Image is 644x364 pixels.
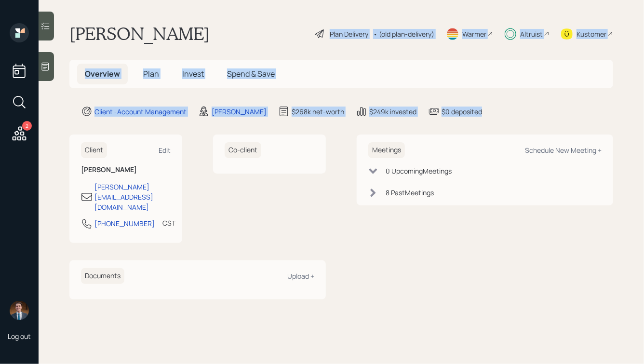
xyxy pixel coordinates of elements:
div: • (old plan-delivery) [373,29,434,39]
div: [PERSON_NAME][EMAIL_ADDRESS][DOMAIN_NAME] [94,182,171,212]
h6: Documents [81,268,124,284]
span: Invest [182,68,204,79]
h6: Client [81,142,107,158]
img: hunter_neumayer.jpg [10,301,29,320]
div: Altruist [520,29,543,39]
div: Plan Delivery [330,29,368,39]
div: CST [162,218,175,228]
h6: [PERSON_NAME] [81,166,171,174]
div: $0 deposited [442,107,482,117]
div: Schedule New Meeting + [525,146,602,155]
h1: [PERSON_NAME] [69,23,210,44]
div: Log out [8,332,31,341]
div: Client · Account Management [94,107,187,117]
div: 0 Upcoming Meeting s [386,166,452,176]
div: 2 [22,121,32,131]
div: $249k invested [369,107,416,117]
div: Upload + [287,271,314,281]
div: 8 Past Meeting s [386,188,434,198]
div: [PHONE_NUMBER] [94,218,155,229]
h6: Meetings [368,142,405,158]
span: Plan [143,68,159,79]
div: Kustomer [577,29,606,39]
div: Edit [159,146,171,155]
span: Spend & Save [227,68,275,79]
span: Overview [85,68,120,79]
h6: Co-client [225,142,261,158]
div: Warmer [462,29,486,39]
div: $268k net-worth [292,107,344,117]
div: [PERSON_NAME] [212,107,267,117]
